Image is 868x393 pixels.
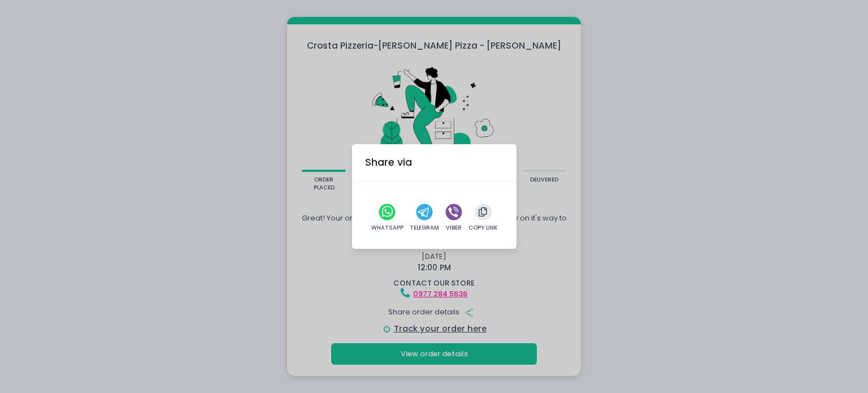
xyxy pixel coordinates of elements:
button: viber [445,204,462,221]
div: Telegram [410,224,439,232]
div: Viber [445,224,462,232]
div: Share via [365,155,412,170]
div: Copy Link [468,224,497,232]
button: telegram [416,204,433,221]
div: WhatsApp [371,224,403,232]
button: whatsapp [379,204,396,221]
